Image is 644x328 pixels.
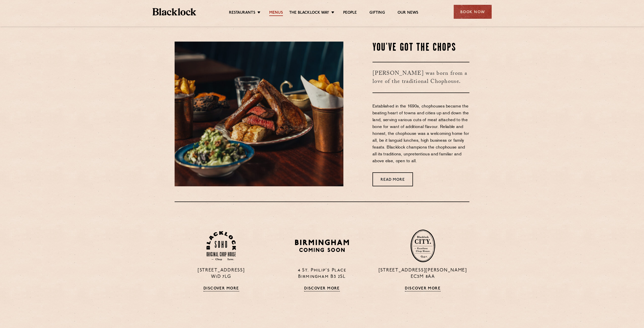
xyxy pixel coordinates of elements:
p: [STREET_ADDRESS][PERSON_NAME] EC3M 8AA [376,267,469,280]
img: City-stamp-default.svg [410,229,435,262]
a: Read More [372,172,413,186]
a: Discover More [405,286,441,291]
p: Established in the 1690s, chophouses became the beating heart of towns and cities up and down the... [372,103,469,165]
p: 4 St. Philip's Place Birmingham B3 2SL [275,267,368,280]
h3: [PERSON_NAME] was born from a love of the traditional Chophouse. [372,62,469,93]
h2: You've Got The Chops [372,42,469,54]
a: Our News [398,10,419,16]
img: BIRMINGHAM-P22_-e1747915156957.png [294,238,350,254]
img: BL_Textured_Logo-footer-cropped.svg [153,8,196,15]
a: Menus [269,10,283,16]
a: People [343,10,357,16]
img: Soho-stamp-default.svg [206,231,236,261]
a: Discover More [203,286,239,291]
div: Book Now [454,5,492,19]
a: Restaurants [229,10,255,16]
a: The Blacklock Way [289,10,329,16]
a: Gifting [369,10,385,16]
a: Discover More [304,286,340,291]
p: [STREET_ADDRESS] W1D 7LG [175,267,268,280]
